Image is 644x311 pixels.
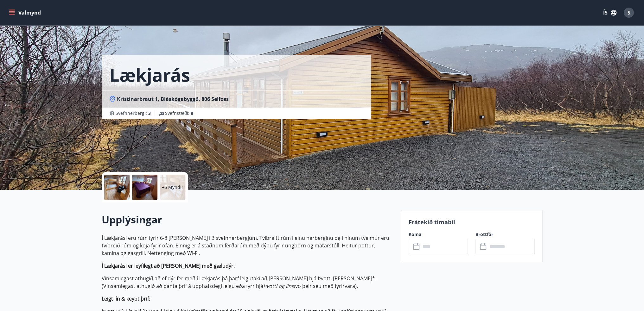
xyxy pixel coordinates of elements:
[102,275,393,290] p: Vinsamlegast athugið að ef dýr fer með í Lækjarás þá þarf leigutaki að [PERSON_NAME] hjá Þvotti [...
[621,5,636,20] button: S
[8,7,43,18] button: menu
[475,231,535,238] label: Brottför
[409,218,535,226] p: Frátekið tímabil
[628,9,630,16] span: S
[263,283,293,289] em: Þvotti og líni
[116,110,151,116] span: Svefnherbergi :
[148,110,151,116] span: 3
[102,213,393,227] h2: Upplýsingar
[165,110,193,116] span: Svefnstæði :
[409,231,468,238] label: Koma
[102,295,150,302] strong: Leigt lín & keypt þrif:
[117,96,229,103] span: Kristínarbraut 1, Bláskógabyggð, 806 Selfoss
[102,234,393,257] p: Í Lækjarási eru rúm fyrir 6-8 [PERSON_NAME] í 3 svefnherbergjum. Tvíbreitt rúm í einu herberginu ...
[109,63,190,87] h1: Lækjarás
[600,7,620,18] button: ÍS
[102,262,235,269] strong: Í Lækjarási er leyfilegt að [PERSON_NAME] með gæludýr.
[191,110,193,116] span: 8
[162,184,183,190] p: +6 Myndir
